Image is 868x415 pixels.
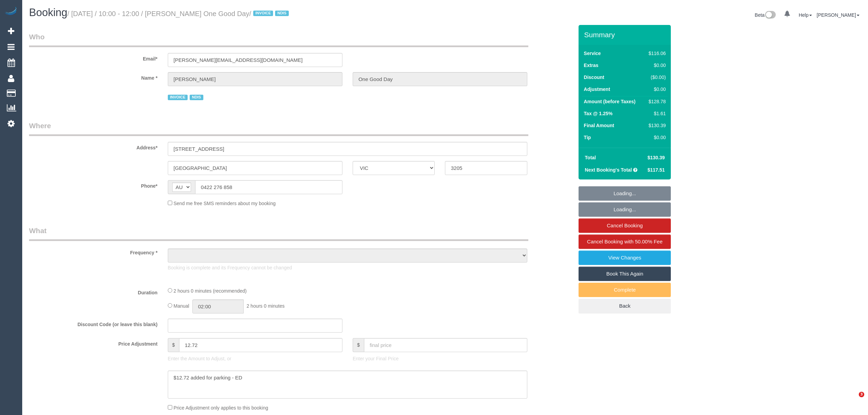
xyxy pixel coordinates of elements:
div: $0.00 [646,134,666,141]
a: View Changes [579,251,671,265]
strong: Total [585,155,596,160]
label: Tax @ 1.25% [584,110,612,117]
iframe: Intercom live chat [845,392,861,408]
p: Enter your Final Price [353,355,527,362]
span: 2 hours 0 minutes [246,303,284,309]
span: $ [353,338,364,352]
input: Suburb* [168,161,342,175]
span: NDIS [275,11,288,16]
label: Service [584,50,601,57]
a: Cancel Booking [579,218,671,233]
small: / [DATE] / 10:00 - 12:00 / [PERSON_NAME] One Good Day [67,10,291,17]
label: Name * [24,72,163,81]
span: $130.39 [648,155,665,160]
input: First Name* [168,72,342,86]
p: Enter the Amount to Adjust, or [168,355,342,362]
a: [PERSON_NAME] [817,12,859,18]
span: $117.51 [648,167,665,173]
label: Address* [24,142,163,151]
span: Booking [29,6,67,18]
a: Beta [755,12,776,18]
span: / [249,10,291,17]
input: Last Name* [353,72,527,86]
label: Tip [584,134,591,141]
label: Adjustment [584,86,610,93]
h3: Summary [584,31,667,39]
span: Price Adjustment only applies to this booking [174,405,268,411]
div: $0.00 [646,62,666,69]
img: Automaid Logo [4,7,18,16]
span: 3 [859,392,864,397]
span: $ [168,338,179,352]
div: $130.39 [646,122,666,129]
span: NDIS [190,95,203,100]
a: Help [799,12,812,18]
img: New interface [764,11,776,20]
div: $1.61 [646,110,666,117]
span: 2 hours 0 minutes (recommended) [174,288,247,294]
label: Duration [24,287,163,296]
div: ($0.00) [646,74,666,81]
label: Amount (before Taxes) [584,98,635,105]
legend: Who [29,32,528,47]
a: Book This Again [579,267,671,281]
span: INVOICE [253,11,273,16]
legend: What [29,226,528,241]
span: INVOICE [168,95,188,100]
div: $0.00 [646,86,666,93]
legend: Where [29,121,528,136]
input: Email* [168,53,342,67]
a: Cancel Booking with 50.00% Fee [579,235,671,249]
label: Final Amount [584,122,614,129]
input: Phone* [195,180,342,194]
p: Booking is complete and its Frequency cannot be changed [168,264,527,271]
div: $128.78 [646,98,666,105]
input: Post Code* [445,161,527,175]
label: Frequency * [24,247,163,256]
label: Discount Code (or leave this blank) [24,319,163,328]
label: Email* [24,53,163,62]
label: Phone* [24,180,163,189]
span: Cancel Booking with 50.00% Fee [587,239,663,244]
label: Discount [584,74,604,81]
a: Back [579,299,671,313]
div: $116.06 [646,50,666,57]
label: Price Adjustment [24,338,163,347]
input: final price [364,338,527,352]
span: Manual [174,303,189,309]
strong: Next Booking's Total [585,167,632,173]
label: Extras [584,62,598,69]
span: Send me free SMS reminders about my booking [174,201,276,206]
